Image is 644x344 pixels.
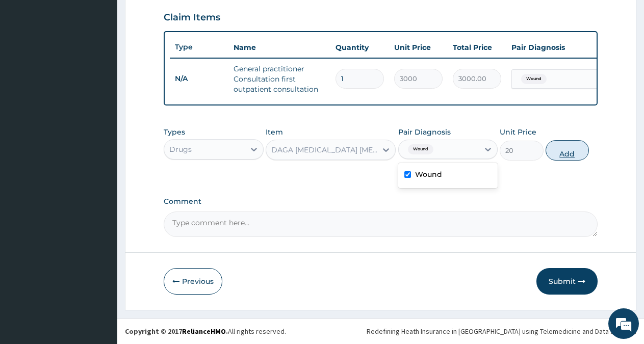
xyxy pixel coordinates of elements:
img: d_794563401_company_1708531726252_794563401 [19,51,41,76]
td: N/A [170,69,228,88]
div: DAGA [MEDICAL_DATA] [MEDICAL_DATA] Tab [271,145,378,155]
label: Types [164,128,185,137]
th: Name [228,37,330,58]
th: Type [170,38,228,57]
a: RelianceHMO [182,327,226,336]
button: Submit [536,268,598,295]
th: Total Price [448,37,506,58]
textarea: Type your message and hit 'Enter' [5,233,194,269]
td: General practitioner Consultation first outpatient consultation [228,59,330,99]
div: Drugs [169,144,192,154]
div: Minimize live chat window [167,5,192,30]
div: Redefining Heath Insurance in [GEOGRAPHIC_DATA] using Telemedicine and Data Science! [367,326,636,336]
button: Previous [164,268,222,295]
div: Chat with us now [53,57,171,70]
label: Unit Price [500,127,536,137]
label: Item [266,127,283,137]
span: Wound [408,144,433,154]
h3: Claim Items [164,12,220,23]
label: Comment [164,197,598,206]
span: We're online! [59,105,141,208]
th: Unit Price [389,37,448,58]
button: Add [546,140,589,161]
th: Quantity [330,37,389,58]
strong: Copyright © 2017 . [125,327,228,336]
th: Pair Diagnosis [506,37,619,58]
label: Pair Diagnosis [398,127,451,137]
span: Wound [521,74,547,84]
label: Wound [415,169,442,179]
footer: All rights reserved. [117,318,644,344]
